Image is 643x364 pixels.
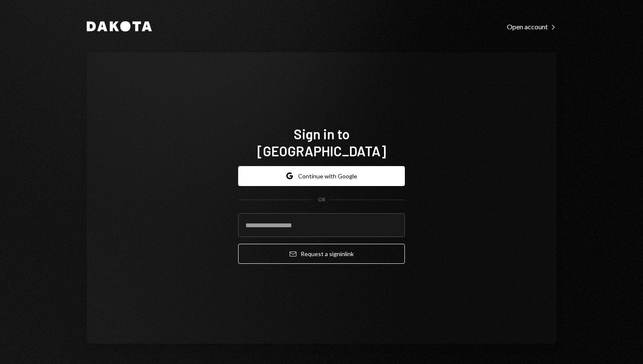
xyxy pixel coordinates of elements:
div: OR [318,196,325,203]
a: Open account [507,22,556,31]
button: Request a signinlink [238,244,405,264]
div: Open account [507,23,556,31]
button: Continue with Google [238,166,405,186]
h1: Sign in to [GEOGRAPHIC_DATA] [238,125,405,159]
